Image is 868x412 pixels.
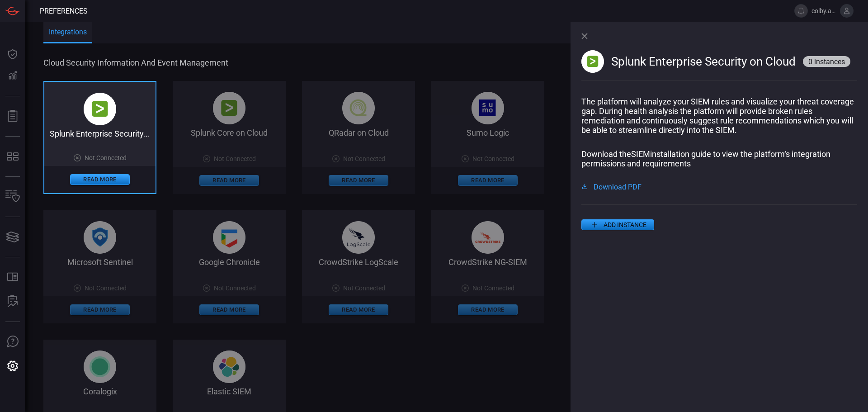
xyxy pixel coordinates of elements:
[43,22,92,43] button: Integrations
[811,7,836,14] span: colby.austin
[581,97,857,135] p: The platform will analyze your SIEM rules and visualize your threat coverage gap. During health a...
[2,355,24,377] button: Preferences
[2,146,24,167] button: MITRE - Detection Posture
[44,129,156,138] div: Splunk Enterprise Security on Cloud
[40,7,88,15] span: Preferences
[2,226,24,248] button: Cards
[70,174,130,185] button: Read More
[814,57,845,66] span: instances
[581,149,857,168] p: Download the SIEM installation guide to view the platform‘s integration permissions and requirements
[581,219,654,230] button: ADD INSTANCE
[2,65,24,87] button: Detections
[594,183,642,190] span: Download PDF
[581,183,857,190] a: Download PDF
[2,105,24,127] button: Reports
[2,331,24,353] button: Ask Us A Question
[2,291,24,313] button: ALERT ANALYSIS
[85,154,127,161] span: Not Connected
[2,186,24,208] button: Inventory
[2,266,24,288] button: Rule Catalog
[2,43,24,65] button: Dashboard
[581,50,604,73] img: splunk-B-AX9-PE.png
[84,93,116,125] img: splunk-B-AX9-PE.png
[808,57,812,66] span: 0
[43,58,577,67] span: Cloud Security Information and Event Management
[611,55,796,68] span: Splunk Enterprise Security on Cloud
